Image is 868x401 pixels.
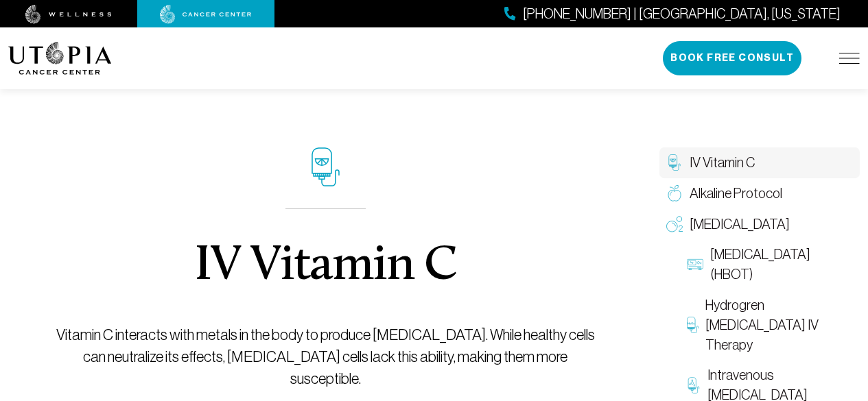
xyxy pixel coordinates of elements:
a: Alkaline Protocol [659,178,860,209]
a: IV Vitamin C [659,147,860,178]
span: [MEDICAL_DATA] (HBOT) [710,245,853,284]
span: Hydrogren [MEDICAL_DATA] IV Therapy [705,295,853,354]
p: Vitamin C interacts with metals in the body to produce [MEDICAL_DATA]. While healthy cells can ne... [52,324,599,390]
img: cancer center [160,5,252,24]
img: icon-hamburger [839,53,860,64]
span: IV Vitamin C [690,153,755,173]
img: Hyperbaric Oxygen Therapy (HBOT) [687,256,703,273]
span: Alkaline Protocol [690,184,782,204]
img: Alkaline Protocol [666,185,683,202]
a: [PHONE_NUMBER] | [GEOGRAPHIC_DATA], [US_STATE] [504,4,841,24]
span: [PHONE_NUMBER] | [GEOGRAPHIC_DATA], [US_STATE] [523,4,841,24]
span: [MEDICAL_DATA] [690,215,790,234]
img: Hydrogren Peroxide IV Therapy [687,317,699,333]
img: wellness [25,5,112,24]
img: Oxygen Therapy [666,216,683,232]
img: icon [312,147,340,186]
button: Book Free Consult [663,41,801,75]
img: logo [8,42,112,75]
img: Intravenous Ozone Therapy [687,377,701,393]
a: [MEDICAL_DATA] (HBOT) [680,239,860,290]
a: Hydrogren [MEDICAL_DATA] IV Therapy [680,290,860,360]
a: [MEDICAL_DATA] [659,209,860,240]
img: IV Vitamin C [666,154,683,171]
h1: IV Vitamin C [194,242,457,291]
